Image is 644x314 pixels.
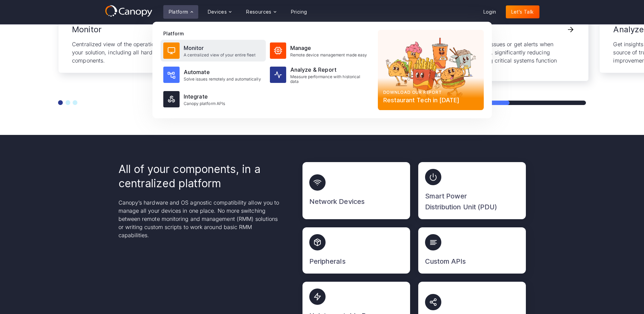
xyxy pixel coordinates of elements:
[506,5,539,18] a: Let's Talk
[290,44,367,52] div: Manage
[418,227,526,274] a: Custom APIs
[72,40,214,65] p: Centralized view of the operational health status of your solution, including all hardware and so...
[309,196,365,207] h3: Network Devices
[246,10,272,14] div: Resources
[66,100,70,105] button: Go to slide 2
[161,88,266,110] a: IntegrateCanopy platform APIs
[478,5,502,18] a: Login
[163,30,372,37] div: Platform
[118,162,281,190] h2: All of your components, in a centralized platform
[290,74,370,84] div: Measure performance with historical data
[184,77,261,82] div: Solve issues remotely and automatically
[118,198,281,239] p: Canopy’s hardware and OS agnostic compatibility allow you to manage all your devices in one place...
[73,100,77,105] button: Go to slide 3
[267,63,372,87] a: Analyze & ReportMeasure performance with historical data
[58,100,63,105] button: Go to slide 1
[383,89,478,95] div: Download our report
[169,10,188,14] div: Platform
[383,95,478,105] div: Restaurant Tech in [DATE]
[184,44,256,52] div: Monitor
[184,68,261,76] div: Automate
[161,40,266,62] a: MonitorA centralized view of your entire fleet
[425,256,466,267] h3: Custom APIs
[184,101,225,106] div: Canopy platform APIs
[152,22,492,118] nav: Platform
[418,162,526,219] a: Smart Power Distribution Unit (PDU)
[433,40,575,73] p: Automatically resolve issues or get alerts when problems are detected, significantly reducing dow...
[184,53,256,57] div: A centralized view of your entire fleet
[184,92,225,101] div: Integrate
[302,227,410,274] a: Peripherals
[267,40,372,62] a: ManageRemote device management made easy
[286,5,313,18] a: Pricing
[202,5,237,19] div: Devices
[163,5,198,19] div: Platform
[208,10,227,14] div: Devices
[241,5,281,19] div: Resources
[378,30,484,110] a: Download our reportRestaurant Tech in [DATE]
[309,256,346,267] h3: Peripherals
[302,162,410,219] a: Network Devices
[290,53,367,57] div: Remote device management made easy
[425,191,500,212] h3: Smart Power Distribution Unit (PDU)
[290,66,370,74] div: Analyze & Report
[161,63,266,87] a: AutomateSolve issues remotely and automatically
